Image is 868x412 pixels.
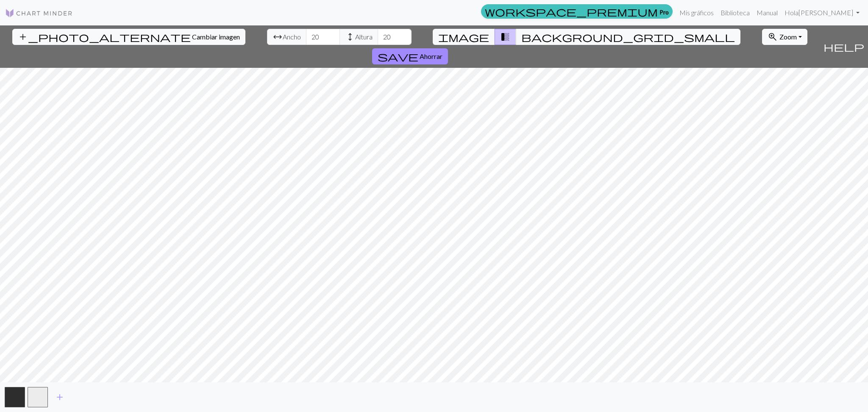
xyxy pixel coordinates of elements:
span: add [55,391,65,403]
button: Ayuda [820,25,868,68]
font: Cambiar imagen [192,33,240,41]
a: Pro [481,4,673,19]
font: [PERSON_NAME] [798,8,853,17]
font: Biblioteca [721,8,750,17]
span: background_grid_small [521,31,735,43]
a: Manual [753,4,781,21]
span: height [345,31,355,43]
font: Ahorrar [420,52,442,60]
button: Cambiar imagen [12,29,245,45]
button: Ahorrar [372,48,448,64]
span: zoom_in [768,31,778,43]
font: Hola [785,8,798,17]
font: Altura [355,33,373,41]
button: Zoom [762,29,807,45]
font: Pro [659,8,669,15]
img: Logo [5,8,73,18]
font: Zoom [779,33,797,41]
a: Hola[PERSON_NAME] [781,4,863,21]
span: workspace_premium [485,6,658,17]
span: add_photo_alternate [18,31,191,43]
button: Añadir color [49,389,70,405]
font: Ancho [283,33,301,41]
a: Biblioteca [717,4,753,21]
span: transition_fade [500,31,510,43]
span: arrow_range [273,31,283,43]
span: help [823,41,864,53]
font: Mis gráficos [679,8,714,17]
span: save [378,50,418,62]
font: Manual [757,8,778,17]
span: image [438,31,489,43]
a: Mis gráficos [676,4,717,21]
